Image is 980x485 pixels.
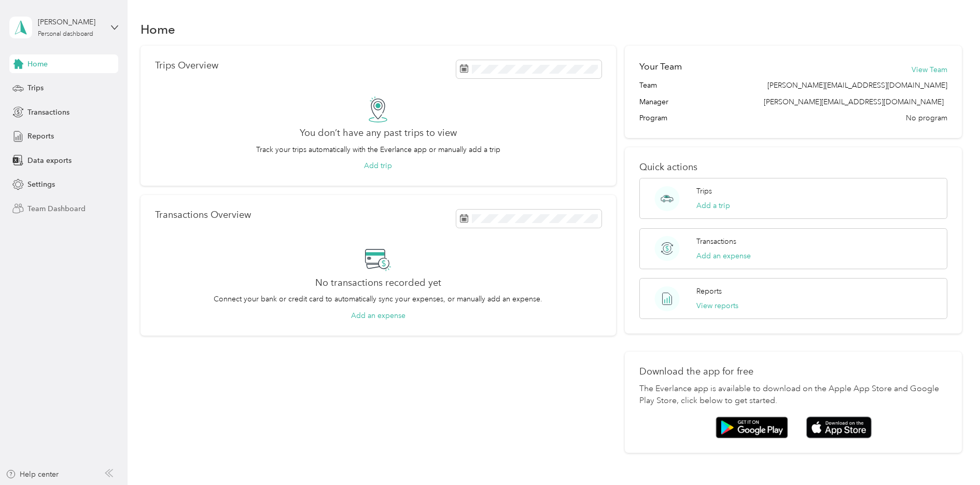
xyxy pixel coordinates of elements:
[27,107,69,118] span: Transactions
[364,160,392,171] button: Add trip
[38,31,93,37] div: Personal dashboard
[300,128,457,138] h2: You don’t have any past trips to view
[639,383,947,408] p: The Everlance app is available to download on the Apple App Store and Google Play Store, click be...
[696,251,751,261] button: Add an expense
[639,366,947,377] p: Download the app for free
[639,96,668,107] span: Manager
[696,236,736,247] p: Transactions
[764,98,944,106] span: [PERSON_NAME][EMAIL_ADDRESS][DOMAIN_NAME]
[906,113,947,123] span: No program
[767,80,947,91] span: [PERSON_NAME][EMAIL_ADDRESS][DOMAIN_NAME]
[639,113,667,123] span: Program
[696,286,722,297] p: Reports
[806,417,872,439] img: App store
[696,200,730,211] button: Add a trip
[639,60,682,73] h2: Your Team
[696,300,738,311] button: View reports
[155,60,218,71] p: Trips Overview
[696,186,712,197] p: Trips
[716,417,788,438] img: Google play
[6,469,59,480] button: Help center
[27,203,86,214] span: Team Dashboard
[155,210,251,220] p: Transactions Overview
[351,310,405,321] button: Add an expense
[27,179,55,190] span: Settings
[141,24,175,35] h1: Home
[315,278,441,288] h2: No transactions recorded yet
[27,131,54,142] span: Reports
[27,155,72,166] span: Data exports
[38,17,103,27] div: [PERSON_NAME]
[27,59,48,70] span: Home
[912,64,947,75] button: View Team
[639,80,657,91] span: Team
[256,144,500,155] p: Track your trips automatically with the Everlance app or manually add a trip
[27,82,44,93] span: Trips
[214,294,542,304] p: Connect your bank or credit card to automatically sync your expenses, or manually add an expense.
[639,162,947,173] p: Quick actions
[922,427,980,485] iframe: Everlance-gr Chat Button Frame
